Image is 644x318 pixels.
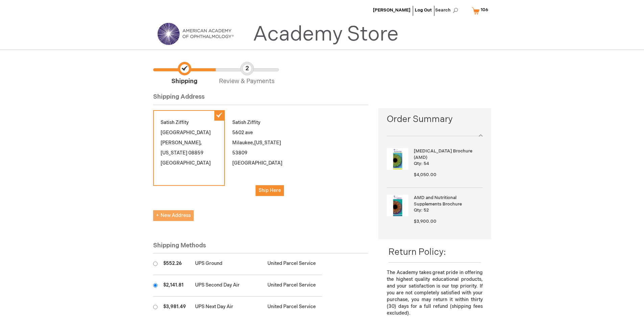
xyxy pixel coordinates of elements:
[163,282,184,288] span: $2,141.81
[264,275,322,297] td: United Parcel Service
[192,275,264,297] td: UPS Second Day Air
[156,213,191,218] span: New Address
[163,304,186,310] span: $3,981.49
[153,93,368,105] div: Shipping Address
[192,253,264,275] td: UPS Ground
[414,207,421,213] span: Qty
[200,140,202,146] span: ,
[387,269,482,317] p: The Academy takes great pride in offering the highest quality educational products, and your sati...
[414,219,436,224] span: $3,900.00
[387,113,482,129] span: Order Summary
[435,3,461,17] span: Search
[414,172,436,177] span: $4,050.00
[373,7,410,13] a: [PERSON_NAME]
[161,150,187,156] span: [US_STATE]
[264,253,322,275] td: United Parcel Service
[254,140,281,146] span: [US_STATE]
[225,110,296,203] div: Satish Ziffity 5602 ave Milaukee 53809 [GEOGRAPHIC_DATA]
[153,210,194,221] button: New Address
[216,62,278,86] span: Review & Payments
[414,161,421,166] span: Qty
[470,5,493,17] a: 106
[481,7,488,13] span: 106
[414,195,481,207] strong: AMD and Nutritional Supplements Brochure
[163,261,182,266] span: $552.26
[153,241,368,254] div: Shipping Methods
[153,110,225,186] div: Satish Ziffity [GEOGRAPHIC_DATA] [PERSON_NAME] 08859 [GEOGRAPHIC_DATA]
[387,195,408,216] img: AMD and Nutritional Supplements Brochure
[414,148,481,161] strong: [MEDICAL_DATA] Brochure (AMD)
[424,207,429,213] span: 52
[253,22,399,47] a: Academy Store
[387,148,408,170] img: Age-Related Macular Degeneration Brochure (AMD)
[415,7,432,13] a: Log Out
[424,161,429,166] span: 54
[256,185,284,196] button: Ship Here
[259,188,281,193] span: Ship Here
[388,247,446,258] span: Return Policy:
[153,62,216,86] span: Shipping
[253,140,254,146] span: ,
